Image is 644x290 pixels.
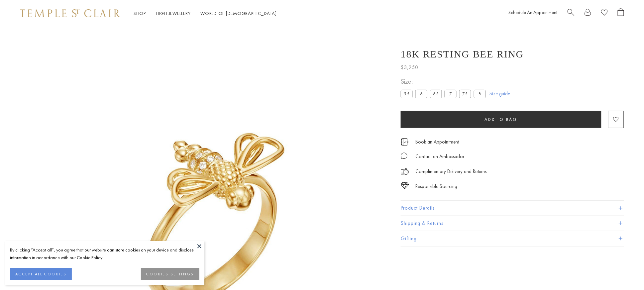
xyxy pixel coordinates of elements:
[416,152,465,161] div: Contact an Ambassador
[156,10,191,16] a: High JewelleryHigh Jewellery
[474,90,486,98] label: 8
[201,10,277,16] a: World of [DEMOGRAPHIC_DATA]World of [DEMOGRAPHIC_DATA]
[568,8,575,19] a: Search
[430,90,442,98] label: 6.5
[459,90,471,98] label: 7.5
[20,9,120,17] img: Temple St. Clair
[601,8,608,19] a: View Wishlist
[401,152,407,159] img: MessageIcon-01_2.svg
[415,90,427,98] label: 6
[10,268,72,280] button: ACCEPT ALL COOKIES
[509,9,558,15] a: Schedule An Appointment
[10,246,199,261] div: By clicking “Accept all”, you agree that our website can store cookies on your device and disclos...
[401,63,418,72] span: $3,250
[134,9,277,18] nav: Main navigation
[401,138,409,146] img: icon_appointment.svg
[401,111,601,128] button: Add to bag
[401,76,488,87] span: Size:
[141,268,199,280] button: COOKIES SETTINGS
[490,90,510,97] a: Size guide
[401,182,409,189] img: icon_sourcing.svg
[485,117,517,122] span: Add to bag
[445,90,457,98] label: 7
[401,201,624,216] button: Product Details
[416,167,487,176] p: Complimentary Delivery and Returns
[618,8,624,19] a: Open Shopping Bag
[134,10,146,16] a: ShopShop
[401,48,524,60] h1: 18K Resting Bee Ring
[401,216,624,231] button: Shipping & Returns
[416,138,460,145] a: Book an Appointment
[401,167,409,176] img: icon_delivery.svg
[401,231,624,246] button: Gifting
[401,90,413,98] label: 5.5
[416,182,458,191] div: Responsible Sourcing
